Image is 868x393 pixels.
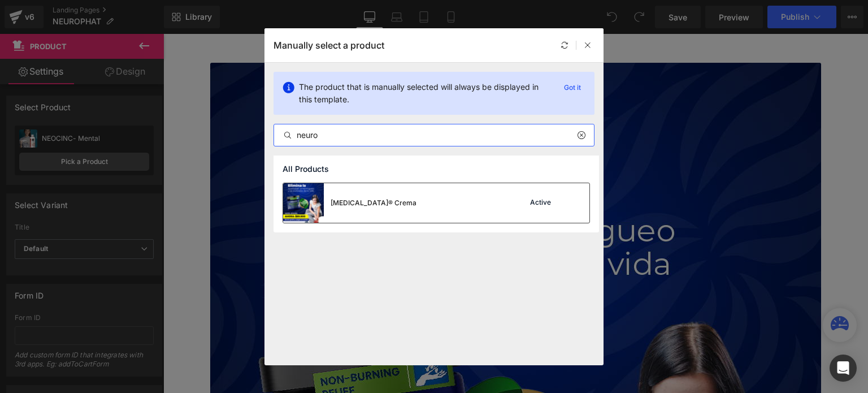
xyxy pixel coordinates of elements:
[274,128,594,142] input: Search products
[559,81,585,94] p: Got it
[283,183,324,223] img: product-img
[299,81,550,106] p: The product that is manually selected will always be displayed in this template.
[274,40,384,51] p: Manually select a product
[528,198,553,208] div: Active
[274,156,599,183] div: All Products
[830,355,857,382] div: Open Intercom Messenger
[331,198,416,208] div: [MEDICAL_DATA]® Crema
